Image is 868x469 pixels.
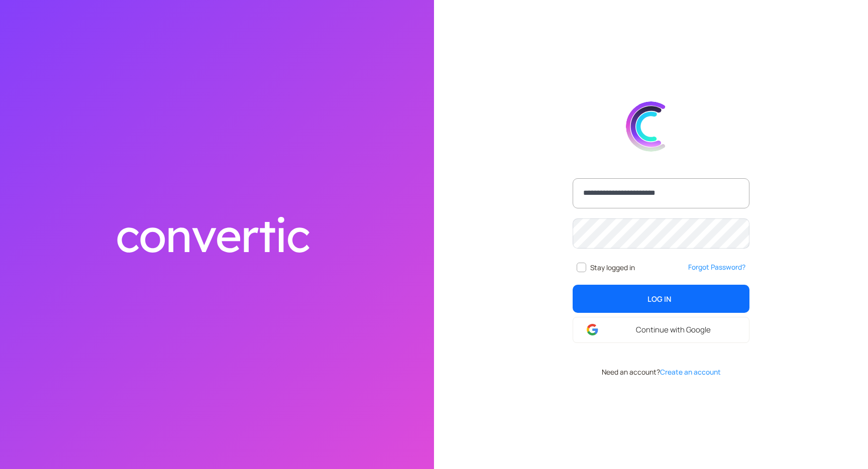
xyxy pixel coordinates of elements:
[117,216,309,253] img: convertic text
[586,323,599,336] img: google-login.svg
[660,367,721,377] a: Create an account
[626,101,676,152] img: convert.svg
[573,317,749,343] a: Continue with Google
[561,367,762,378] div: Need an account?
[647,293,671,304] span: Log In
[688,262,745,272] a: Forgot Password?
[590,261,635,275] span: Stay logged in
[573,285,749,313] button: Log In
[611,325,736,334] span: Continue with Google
